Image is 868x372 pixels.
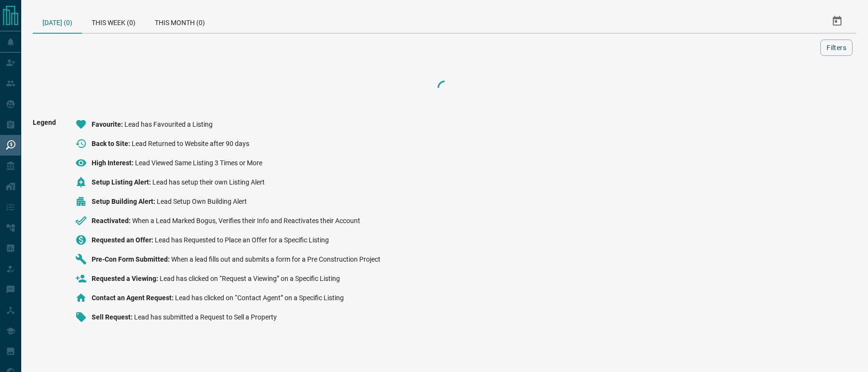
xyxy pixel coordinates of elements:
span: Legend [33,119,56,331]
span: Sell Request [92,313,134,321]
span: High Interest [92,159,135,167]
button: Filters [820,40,853,56]
span: Lead has Requested to Place an Offer for a Specific Listing [155,236,329,244]
span: Lead has clicked on “Contact Agent” on a Specific Listing [175,294,344,302]
span: Requested a Viewing [92,275,160,282]
span: When a Lead Marked Bogus, Verifies their Info and Reactivates their Account [132,217,360,225]
span: Contact an Agent Request [92,294,175,302]
span: Lead has clicked on “Request a Viewing” on a Specific Listing [160,275,340,282]
div: This Week (0) [82,10,145,33]
span: Reactivated [92,217,132,225]
span: When a lead fills out and submits a form for a Pre Construction Project [171,255,380,263]
span: Requested an Offer [92,236,155,244]
div: This Month (0) [145,10,215,33]
span: Setup Listing Alert [92,178,152,186]
span: Lead has submitted a Request to Sell a Property [134,313,277,321]
span: Back to Site [92,140,132,147]
span: Lead has setup their own Listing Alert [152,178,265,186]
span: Lead Viewed Same Listing 3 Times or More [135,159,262,167]
span: Lead Setup Own Building Alert [157,198,247,205]
span: Lead Returned to Website after 90 days [132,140,249,147]
button: Select Date Range [826,10,849,33]
span: Favourite [92,120,124,128]
div: [DATE] (0) [33,10,82,34]
span: Pre-Con Form Submitted [92,255,171,263]
div: Loading [396,78,493,97]
span: Setup Building Alert [92,198,157,205]
span: Lead has Favourited a Listing [124,120,213,128]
